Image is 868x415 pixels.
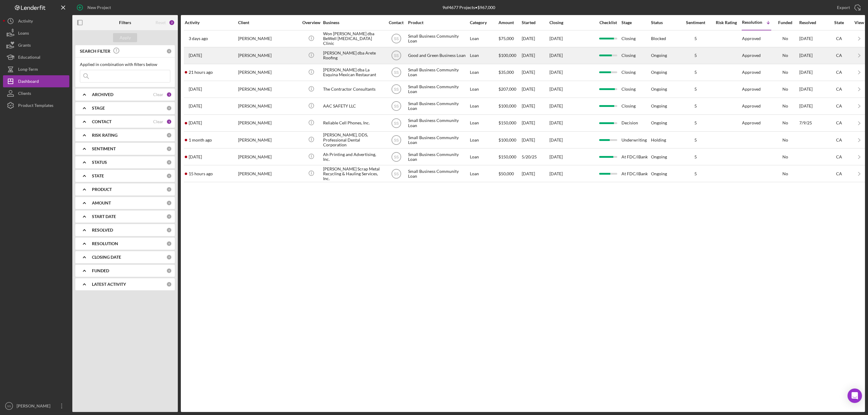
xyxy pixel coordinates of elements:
div: 0 [166,187,172,192]
div: CA [827,154,851,159]
div: Amount [498,20,521,25]
b: PRODUCT [92,187,112,192]
div: Approved [742,87,761,92]
div: 0 [166,173,172,179]
b: CLOSING DATE [92,255,121,260]
div: Business [323,20,383,25]
div: CA [827,104,851,108]
div: [DATE] [522,115,549,131]
div: Closing [621,81,650,97]
div: Resolution [742,20,762,25]
div: [PERSON_NAME], DDS, Professional Dental Corporation [323,132,383,148]
time: [DATE] [549,36,563,41]
div: 0 [166,214,172,219]
div: Apply [120,33,131,42]
div: CA [827,36,851,41]
time: [DATE] [549,70,563,75]
text: SS [394,104,398,108]
button: Grants [3,39,69,51]
div: Small Business Community Loan [408,98,468,114]
div: 0 [166,241,172,246]
div: Started [522,20,549,25]
div: No [772,36,799,41]
div: Small Business Community Loan [408,64,468,80]
div: $207,000 [498,81,521,97]
text: SS [394,121,398,125]
div: Approved [742,120,761,125]
time: 2025-07-18 20:22 [189,138,212,142]
div: Closing [621,31,650,47]
time: 2025-07-10 22:57 [189,120,202,125]
div: 2 [169,20,175,26]
div: AAC SAFETY LLC [323,98,383,114]
div: Closing [549,20,595,25]
div: Educational [18,51,40,65]
div: [DATE] [799,98,826,114]
div: 5 [681,70,711,75]
div: Clear [153,119,163,124]
div: Decision [621,115,650,131]
div: Approved [742,53,761,58]
div: 0 [166,160,172,165]
div: 0 [166,254,172,260]
div: Blocked [651,36,666,41]
b: SENTIMENT [92,146,116,151]
time: [DATE] [549,171,563,176]
time: 2025-08-28 19:15 [189,70,213,75]
div: No [772,154,799,159]
div: Ongoing [651,171,667,176]
button: Export [831,2,865,14]
div: At FDC/iBank [621,149,650,165]
div: CA [827,120,851,125]
div: 0 [166,146,172,151]
div: [PERSON_NAME] [238,132,298,148]
div: No [772,138,799,142]
div: [PERSON_NAME] [15,400,54,413]
div: Loans [18,27,29,41]
div: Product Templates [18,99,53,113]
div: 0 [166,133,172,138]
div: Grants [18,39,31,53]
div: 0 [166,282,172,287]
div: Category [470,20,498,25]
div: 5 [681,104,711,108]
time: 2025-08-19 15:55 [189,104,202,108]
a: Educational [3,51,69,63]
div: CA [827,87,851,92]
div: Loan [470,149,498,165]
div: [PERSON_NAME] [238,64,298,80]
div: CA [827,171,851,176]
b: STATE [92,173,104,178]
div: [PERSON_NAME] Scrap Metal Recycling & Hauling Services, Inc. [323,166,383,182]
div: [DATE] [522,31,549,47]
div: Stage [621,20,650,25]
div: $100,000 [498,48,521,64]
div: [DATE] [799,31,826,47]
time: 2025-08-27 19:30 [189,154,202,159]
b: RESOLVED [92,228,113,232]
button: Apply [113,33,137,42]
b: Filters [119,20,131,25]
div: Small Business Community Loan [408,31,468,47]
div: CA [827,53,851,58]
a: Dashboard [3,75,69,87]
button: Product Templates [3,99,69,111]
div: $35,000 [498,64,521,80]
text: SS [7,404,11,408]
div: Small Business Community Loan [408,132,468,148]
div: 0 [166,268,172,273]
b: RESOLUTION [92,241,118,246]
button: SS[PERSON_NAME] [3,400,69,412]
div: 1 [166,119,172,124]
div: Small Business Community Loan [408,166,468,182]
div: Sentiment [681,20,711,25]
b: AMOUNT [92,201,111,205]
div: Ongoing [651,120,667,125]
div: Risk Rating [711,20,741,25]
div: Underwriting [621,132,650,148]
text: SS [394,54,398,58]
time: 2025-08-29 01:19 [189,171,213,176]
div: 5 [681,171,711,176]
div: 5 [681,36,711,41]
